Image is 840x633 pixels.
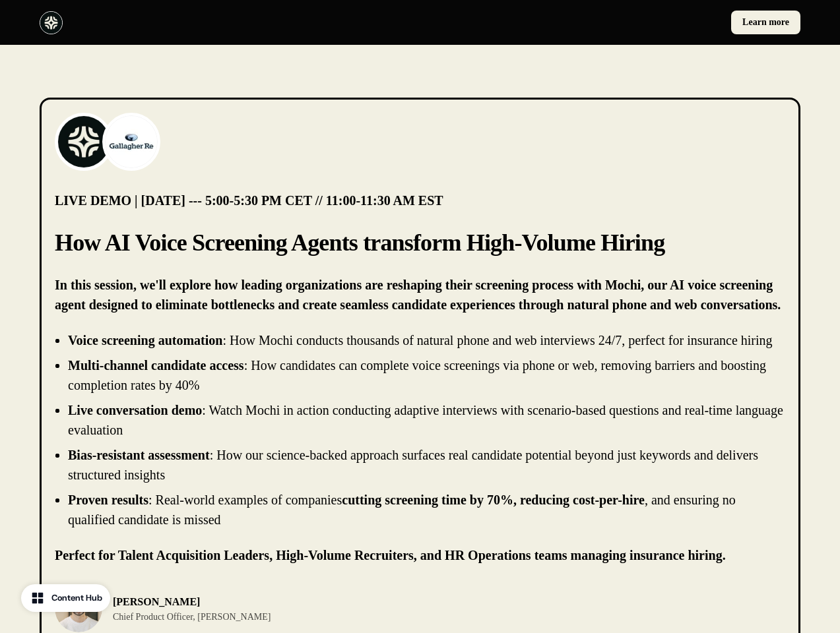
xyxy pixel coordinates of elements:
p: : Real-world examples of companies , and ensuring no qualified candidate is missed [68,493,736,527]
strong: Perfect for Talent Acquisition Leaders, High-Volume Recruiters, and HR Operations teams managing ... [55,548,726,562]
strong: Live conversation demo [68,403,202,417]
strong: Bias-resistant assessment [68,448,210,462]
strong: Proven results [68,493,148,507]
strong: In this session, we'll explore how leading organizations are reshaping their screening process wi... [55,278,781,312]
p: : Watch Mochi in action conducting adaptive interviews with scenario-based questions and real-tim... [68,403,783,437]
p: : How candidates can complete voice screenings via phone or web, removing barriers and boosting c... [68,358,766,392]
p: Chief Product Officer, [PERSON_NAME] [113,610,271,624]
a: Learn more [731,11,800,34]
div: Content Hub [51,591,102,605]
button: Content Hub [21,584,110,612]
strong: Voice screening automation [68,333,222,347]
p: [PERSON_NAME] [113,594,271,610]
strong: LIVE DEMO | [DATE] --- 5:00-5:30 PM CET // 11:00-11:30 AM EST [55,193,443,208]
strong: cutting screening time by 70%, reducing cost-per-hire [342,493,645,507]
p: How AI Voice Screening Agents transform High-Volume Hiring [55,226,785,259]
strong: Multi-channel candidate access [68,358,244,373]
p: : How Mochi conducts thousands of natural phone and web interviews 24/7, perfect for insurance hi... [68,333,773,347]
p: : How our science-backed approach surfaces real candidate potential beyond just keywords and deli... [68,448,758,482]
